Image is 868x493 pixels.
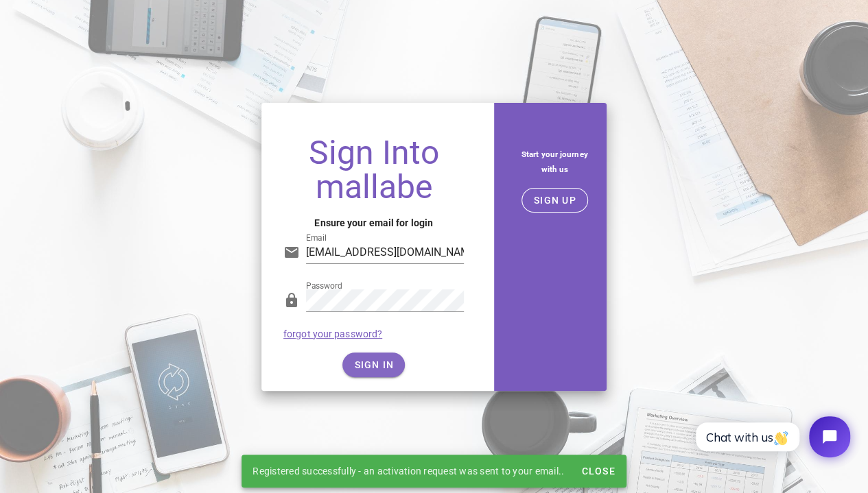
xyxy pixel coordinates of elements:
span: SIGN IN [353,359,394,370]
h1: Sign Into mallabe [283,136,464,204]
button: Close [575,459,620,483]
h5: Start your journey with us [513,147,596,177]
span: SIGN UP [533,195,576,206]
h4: Ensure your email for login [283,215,464,230]
label: Password [306,281,342,291]
span: Close [580,466,615,477]
a: forgot your password? [283,328,382,339]
iframe: Tidio Chat [681,405,862,469]
button: SIGN UP [521,188,588,213]
label: Email [306,233,327,243]
div: Registered successfully - an activation request was sent to your email.. [242,455,575,488]
button: SIGN IN [342,352,405,377]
